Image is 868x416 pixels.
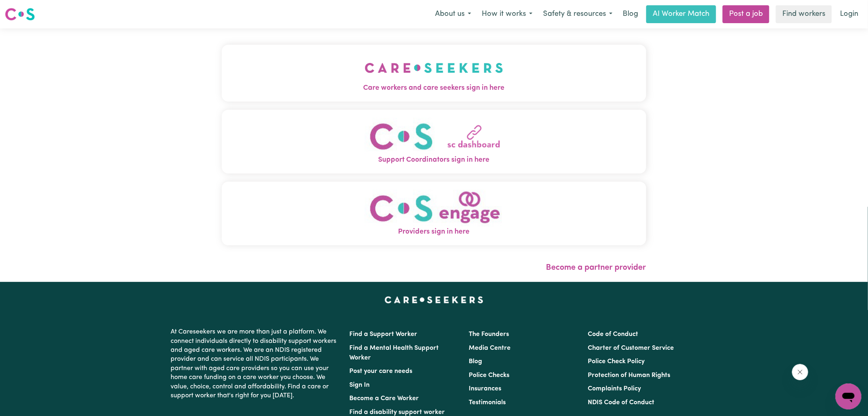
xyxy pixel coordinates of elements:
span: Providers sign in here [222,227,646,237]
a: Complaints Policy [588,386,641,392]
a: Police Checks [469,372,509,379]
a: Find a disability support worker [350,409,445,416]
a: Police Check Policy [588,358,645,365]
a: Post your care needs [350,368,413,375]
a: Post a job [723,5,769,23]
button: Safety & resources [538,6,618,23]
a: Become a Care Worker [350,395,419,402]
a: Login [835,5,863,23]
button: About us [430,6,476,23]
a: Find a Mental Health Support Worker [350,345,439,361]
a: Media Centre [469,345,511,351]
a: Blog [469,358,482,365]
button: Providers sign in here [222,182,646,245]
a: Find workers [776,5,832,23]
a: Insurances [469,386,501,392]
a: Testimonials [469,399,506,406]
button: Care workers and care seekers sign in here [222,45,646,102]
a: Become a partner provider [546,264,646,272]
iframe: Button to launch messaging window [836,383,862,409]
a: Protection of Human Rights [588,372,670,379]
button: Support Coordinators sign in here [222,110,646,173]
iframe: Close message [792,364,808,380]
img: Careseekers logo [5,7,35,22]
a: Charter of Customer Service [588,345,674,351]
span: Need any help? [5,6,49,12]
a: Code of Conduct [588,331,638,338]
p: At Careseekers we are more than just a platform. We connect individuals directly to disability su... [171,324,340,403]
a: Blog [618,5,643,23]
a: Find a Support Worker [350,331,418,338]
a: Careseekers logo [5,5,35,24]
span: Support Coordinators sign in here [222,155,646,165]
a: Careseekers home page [385,297,483,303]
a: AI Worker Match [646,5,716,23]
a: NDIS Code of Conduct [588,399,654,406]
a: Sign In [350,382,370,388]
button: How it works [476,6,538,23]
span: Care workers and care seekers sign in here [222,83,646,93]
a: The Founders [469,331,509,338]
